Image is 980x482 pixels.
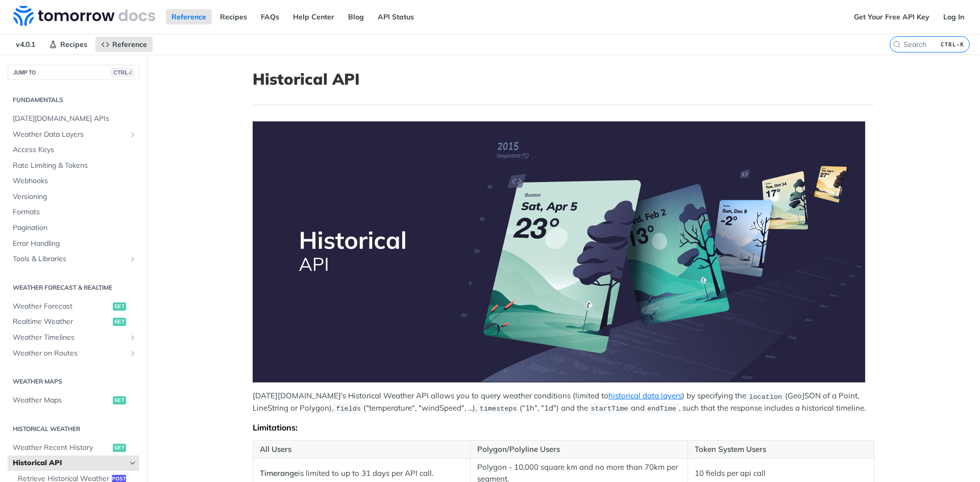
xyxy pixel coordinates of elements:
a: Formats [8,205,139,220]
a: Tools & LibrariesShow subpages for Tools & Libraries [8,251,139,267]
kbd: CTRL-K [938,39,967,49]
th: All Users [253,440,471,459]
span: get [113,396,126,404]
h2: Fundamentals [8,95,139,105]
a: Rate Limiting & Tokens [8,158,139,173]
button: Show subpages for Tools & Libraries [129,255,137,263]
span: fields [336,405,361,413]
a: FAQs [255,9,285,24]
span: v4.0.1 [10,37,41,52]
span: Tools & Libraries [13,254,126,264]
h2: Historical Weather [8,424,139,434]
span: Rate Limiting & Tokens [13,161,137,171]
a: Error Handling [8,236,139,251]
span: Formats [13,207,137,217]
span: Weather Data Layers [13,130,126,140]
img: Tomorrow.io Weather API Docs [13,6,155,26]
h2: Weather Maps [8,377,139,386]
a: Historical APIHide subpages for Historical API [8,455,139,471]
span: Historical API [13,458,126,468]
a: API Status [372,9,420,24]
strong: Timerange [260,468,298,478]
a: historical data layers [608,391,682,400]
button: Show subpages for Weather Data Layers [129,131,137,139]
p: [DATE][DOMAIN_NAME]'s Historical Weather API allows you to query weather conditions (limited to )... [253,390,874,414]
a: Recipes [43,37,93,52]
a: Log In [938,9,970,24]
a: Weather Forecastget [8,299,139,314]
a: Realtime Weatherget [8,314,139,329]
span: Realtime Weather [13,317,110,327]
img: Historical-API.png [253,121,865,383]
span: timesteps [480,405,517,413]
span: Weather Recent History [13,443,110,453]
span: startTime [591,405,628,413]
span: CTRL-/ [111,68,134,77]
span: Error Handling [13,239,137,249]
a: Webhooks [8,173,139,189]
a: Weather Mapsget [8,393,139,408]
svg: Search [893,40,901,48]
span: Weather on Routes [13,348,126,359]
a: Pagination [8,220,139,236]
th: Token System Users [688,440,874,459]
span: Reference [112,40,147,49]
a: [DATE][DOMAIN_NAME] APIs [8,111,139,126]
div: Limitations: [253,422,874,433]
a: Weather TimelinesShow subpages for Weather Timelines [8,330,139,345]
span: Weather Maps [13,395,110,405]
button: Hide subpages for Historical API [129,459,137,467]
span: Pagination [13,223,137,233]
a: Help Center [287,9,340,24]
span: endTime [647,405,676,413]
a: Weather on RoutesShow subpages for Weather on Routes [8,346,139,361]
a: Weather Recent Historyget [8,440,139,455]
span: Weather Timelines [13,333,126,343]
span: get [113,318,126,326]
h2: Weather Forecast & realtime [8,283,139,292]
a: Versioning [8,189,139,205]
span: Versioning [13,192,137,202]
span: Webhooks [13,176,137,186]
span: get [113,444,126,452]
a: Weather Data LayersShow subpages for Weather Data Layers [8,127,139,142]
button: Show subpages for Weather on Routes [129,349,137,358]
span: Recipes [60,40,87,49]
span: location [749,393,782,400]
th: Polygon/Polyline Users [470,440,688,459]
button: JUMP TOCTRL-/ [8,65,139,80]
a: Reference [166,9,212,24]
span: Weather Forecast [13,301,110,312]
span: [DATE][DOMAIN_NAME] APIs [13,114,137,124]
span: get [113,302,126,311]
span: Access Keys [13,145,137,155]
a: Recipes [214,9,253,24]
button: Show subpages for Weather Timelines [129,334,137,342]
a: Reference [95,37,153,52]
h1: Historical API [253,70,874,88]
span: Expand image [253,121,874,383]
a: Get Your Free API Key [848,9,935,24]
a: Access Keys [8,142,139,158]
a: Blog [342,9,370,24]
